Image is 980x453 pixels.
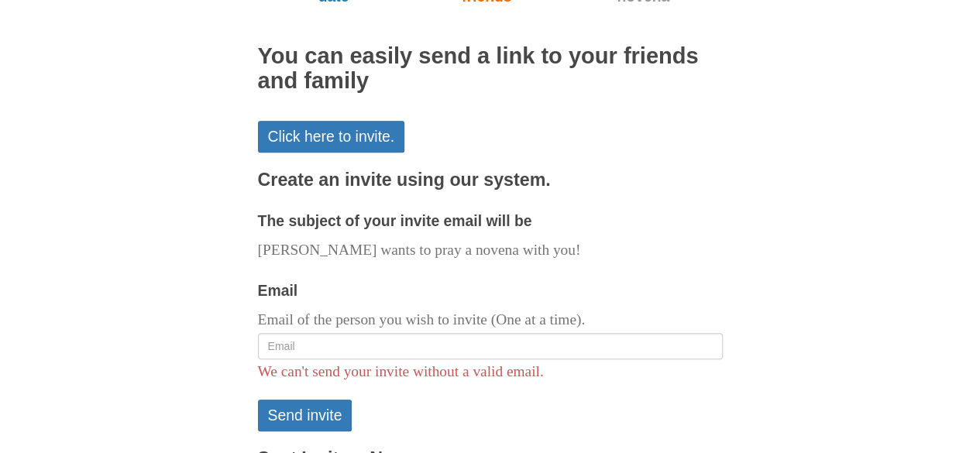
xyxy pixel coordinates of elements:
[258,307,723,333] p: Email of the person you wish to invite (One at a time).
[258,208,532,234] label: The subject of your invite email will be
[258,400,352,431] button: Send invite
[258,121,405,153] a: Click here to invite.
[258,44,723,94] h2: You can easily send a link to your friends and family
[258,333,723,359] input: Email
[258,238,723,263] p: [PERSON_NAME] wants to pray a novena with you!
[258,363,544,379] span: We can't send your invite without a valid email.
[258,170,723,190] h3: Create an invite using our system.
[258,278,298,304] label: Email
